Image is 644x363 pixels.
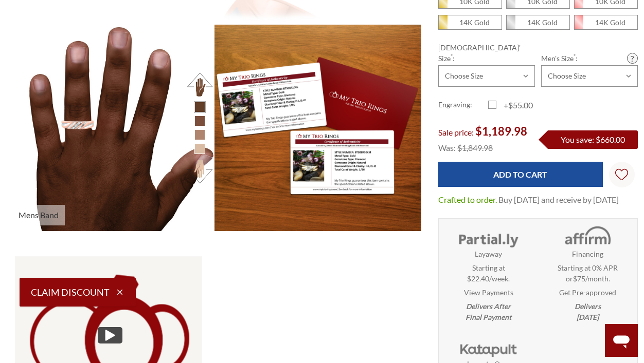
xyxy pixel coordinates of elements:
span: $75 [573,274,585,283]
dd: Buy [DATE] and receive by [DATE] [498,194,619,206]
input: Add to Cart [438,162,603,187]
li: Layaway [439,219,538,329]
label: +$55.00 [488,99,538,111]
img: Cascade 1/10 ct tw. Wedding Band Set 10K Rose Gold [214,25,421,231]
img: Affirm [555,225,620,249]
em: 14K Gold [595,18,625,27]
em: 14K Gold [459,18,490,27]
strong: Layaway [475,249,502,259]
img: Katapult [456,335,521,358]
label: Engraving: [438,99,488,111]
span: You save: $660.00 [561,135,625,144]
span: Starting at $22.40/week. [467,262,510,284]
em: 14K Gold [527,18,558,27]
img: Layaway [456,225,521,249]
span: Sale price: [438,127,474,137]
a: Wish Lists [609,162,635,187]
strong: Financing [572,249,603,259]
span: $1,849.98 [457,143,493,152]
span: $1,189.98 [475,124,527,138]
label: Men's Size : [541,53,638,64]
button: Claim Discount [20,278,136,307]
img: Photo of Cascade 1/10 ct tw. Wedding Band Set 10K Rose Gold [BT508RM] [HT-4] [7,25,213,231]
em: Delivers After Final Payment [466,301,511,322]
li: Affirm [538,219,637,329]
span: 14K Rose Gold [575,15,637,29]
a: Size Guide [627,53,638,64]
em: Delivers [575,301,601,322]
span: 14K Yellow Gold [439,15,502,29]
span: Was: [438,143,456,152]
dt: Crafted to order. [438,194,497,206]
span: Starting at 0% APR or /month. [541,262,634,284]
label: [DEMOGRAPHIC_DATA]' Size : [438,42,535,64]
a: View Payments [464,287,513,298]
span: Mens Band [12,205,65,225]
svg: Wish Lists [615,136,628,213]
span: 14K White Gold [507,15,569,29]
span: [DATE] [577,313,599,321]
a: Get Pre-approved [559,287,616,298]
